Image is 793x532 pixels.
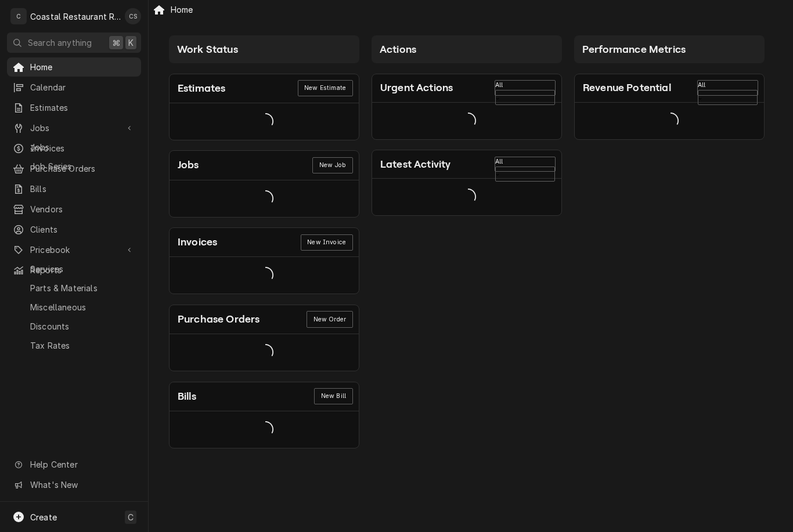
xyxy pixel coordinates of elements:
div: Card Column Content [169,63,359,448]
a: New Order [307,311,352,327]
div: Card Column: Work Status [163,30,366,455]
span: Create [30,512,57,522]
div: Card Title [380,157,450,172]
div: Card Link Button [312,157,352,173]
a: New Invoice [301,234,353,251]
div: Dashboard [149,19,785,469]
div: Card Data Filter Control [495,157,556,172]
div: All [495,157,555,167]
div: Card: Urgent Actions [372,74,562,140]
span: Parts & Materials [30,282,135,294]
div: Card Data Filter Control [697,80,758,95]
a: Go to Pricebook [7,240,141,259]
a: Estimates [7,98,141,117]
div: Card Data [170,257,359,294]
div: Card Header [170,228,359,257]
span: Bills [30,183,135,195]
span: Miscellaneous [30,301,135,313]
button: Search anything⌘K [7,32,141,53]
a: Calendar [7,78,141,97]
span: Loading... [257,109,273,133]
div: Card Column Content [372,63,562,216]
div: Card Column Content [574,63,765,185]
div: Card Column Header [574,35,765,63]
div: Card Header [575,74,764,103]
div: Card Data Filter Control [495,80,556,95]
div: Card Data [575,103,764,139]
div: Card Title [178,234,217,250]
span: Vendors [30,203,135,215]
div: Card Header [372,74,561,103]
span: ⌘ [112,37,120,49]
div: All [698,81,758,90]
a: Go to Jobs [7,118,141,137]
div: Card Data [170,103,359,140]
span: Loading... [662,108,679,133]
a: Purchase Orders [7,159,141,178]
span: Calendar [30,81,135,93]
div: Card Title [380,80,453,96]
div: All [495,81,555,90]
span: Pricebook [30,244,118,256]
span: Estimates [30,102,135,114]
div: Card Data [170,180,359,217]
div: Card Link Button [298,80,353,96]
a: New Job [312,157,352,173]
div: Card: Latest Activity [372,150,562,216]
a: Parts & Materials [7,278,141,298]
div: Card: Invoices [169,227,359,294]
div: Card Column Header [372,35,562,63]
div: Card Title [178,312,259,327]
div: Card Header [170,382,359,411]
span: Invoices [30,142,135,154]
div: Card Column: Performance Metrics [568,30,771,455]
a: Go to Help Center [7,455,141,474]
span: Actions [380,44,416,55]
div: Card Link Button [314,388,352,404]
div: Card: Estimates [169,74,359,140]
div: Card: Revenue Potential [574,74,765,140]
div: Card Data [372,179,561,215]
span: Work Status [177,44,238,55]
span: C [128,511,134,523]
div: Card Link Button [301,234,353,251]
span: Help Center [30,458,134,471]
div: Card: Purchase Orders [169,305,359,371]
div: Card Title [178,389,196,404]
span: Tax Rates [30,339,135,352]
div: Card Column: Actions [366,30,568,455]
span: Discounts [30,320,135,332]
a: Services [7,259,141,278]
span: Loading... [460,185,476,209]
a: Discounts [7,317,141,336]
a: New Estimate [298,80,353,96]
a: Miscellaneous [7,298,141,317]
span: Home [30,61,135,73]
div: Card Title [178,157,199,173]
div: Card Title [583,80,671,96]
a: Clients [7,220,141,239]
div: Card Data [372,103,561,139]
span: Clients [30,223,135,236]
span: Search anything [28,37,92,49]
a: Reports [7,260,141,280]
span: Loading... [257,186,273,211]
div: Card Data [170,411,359,448]
a: New Bill [314,388,352,404]
a: Go to What's New [7,475,141,494]
div: Card Header [170,305,359,334]
span: What's New [30,479,134,491]
a: Jobs [7,137,141,157]
div: Chris Sockriter's Avatar [125,8,141,24]
div: Card: Jobs [169,150,359,217]
span: Jobs [30,122,118,134]
span: K [128,37,134,49]
span: Loading... [460,108,476,133]
a: Bills [7,179,141,198]
div: Card Header [170,74,359,103]
div: Card Header [170,151,359,180]
span: Reports [30,264,135,276]
div: Card: Bills [169,382,359,448]
a: Vendors [7,200,141,219]
div: Card Header [372,150,561,179]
